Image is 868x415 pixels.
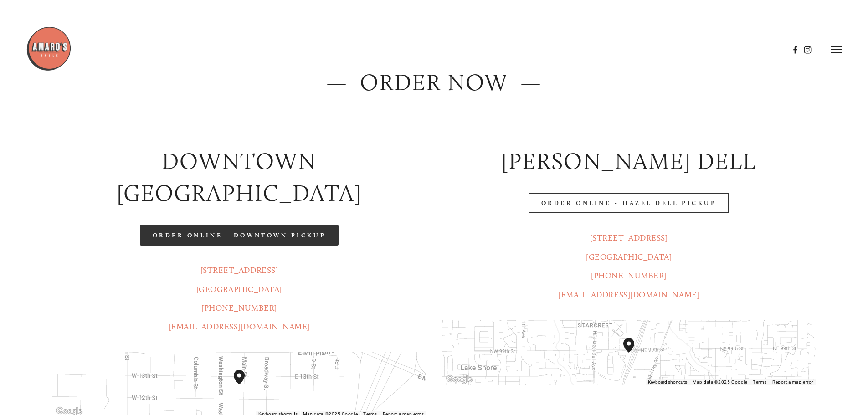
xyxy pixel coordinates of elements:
img: Amaro's Table [26,26,72,72]
button: Keyboard shortcuts [648,379,687,385]
a: Report a map error [772,379,813,384]
img: Google [444,374,474,385]
a: [STREET_ADDRESS] [200,265,278,275]
a: [STREET_ADDRESS] [590,233,668,243]
a: Open this area in Google Maps (opens a new window) [444,374,474,385]
a: [GEOGRAPHIC_DATA] [586,252,672,262]
a: Order Online - Hazel Dell Pickup [529,193,729,213]
a: [EMAIL_ADDRESS][DOMAIN_NAME] [169,322,310,332]
div: Amaro's Table 1220 Main Street vancouver, United States [234,370,256,399]
a: [PHONE_NUMBER] [201,303,277,313]
a: [EMAIL_ADDRESS][DOMAIN_NAME] [558,290,699,300]
a: Order Online - Downtown pickup [140,225,339,246]
a: Terms [753,379,767,384]
a: [GEOGRAPHIC_DATA] [196,284,282,294]
h2: Downtown [GEOGRAPHIC_DATA] [52,145,426,210]
span: Map data ©2025 Google [693,379,747,384]
div: Amaro's Table 816 Northeast 98th Circle Vancouver, WA, 98665, United States [623,338,645,367]
h2: [PERSON_NAME] DELL [442,145,816,178]
a: [PHONE_NUMBER] [591,271,667,281]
